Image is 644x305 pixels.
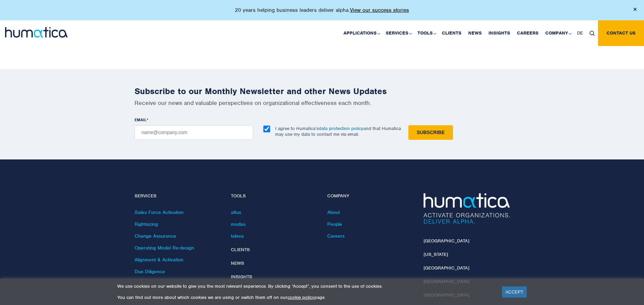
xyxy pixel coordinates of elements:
[135,245,194,251] a: Operating Model Re-design
[235,7,409,14] p: 20 years helping business leaders deliver alpha.
[424,238,469,244] a: [GEOGRAPHIC_DATA]
[117,295,494,300] p: You can find out more about which cookies we are using or switch them off on our page.
[485,20,514,46] a: Insights
[542,20,574,46] a: Company
[577,30,583,36] span: DE
[438,20,465,46] a: Clients
[135,117,147,123] span: EMAIL
[327,221,342,227] a: People
[231,209,241,215] a: altus
[135,193,221,199] h4: Services
[275,126,401,137] p: I agree to Humatica’s and that Humatica may use my data to contact me via email.
[117,283,494,289] p: We use cookies on our website to give you the most relevant experience. By clicking “Accept”, you...
[465,20,485,46] a: News
[135,257,183,263] a: Alignment & Activation
[135,99,510,107] p: Receive our news and valuable perspectives on organizational effectiveness each month.
[502,286,527,298] a: ACCEPT
[231,233,244,239] a: taleva
[135,233,176,239] a: Change Assurance
[598,20,644,46] a: Contact us
[135,268,165,275] a: Due Diligence
[408,125,453,140] input: Subscribe
[231,274,252,280] a: Insights
[231,221,245,227] a: modas
[327,233,344,239] a: Careers
[424,265,469,271] a: [GEOGRAPHIC_DATA]
[135,86,510,96] h2: Subscribe to our Monthly Newsletter and other News Updates
[327,209,340,215] a: About
[231,260,244,266] a: News
[382,20,414,46] a: Services
[424,193,510,224] img: Humatica
[287,295,314,300] a: cookie policy
[319,126,363,131] a: data protection policy
[590,31,595,36] img: search_icon
[350,7,409,14] a: View our success stories
[340,20,382,46] a: Applications
[263,126,270,132] input: I agree to Humatica’sdata protection policyand that Humatica may use my data to contact me via em...
[231,247,250,253] a: Clients
[414,20,438,46] a: Tools
[135,125,253,140] input: name@company.com
[514,20,542,46] a: Careers
[327,193,413,199] h4: Company
[135,209,184,215] a: Sales Force Activation
[574,20,586,46] a: DE
[231,193,317,199] h4: Tools
[5,27,68,38] img: logo
[424,252,448,257] a: [US_STATE]
[135,221,158,227] a: Rightsizing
